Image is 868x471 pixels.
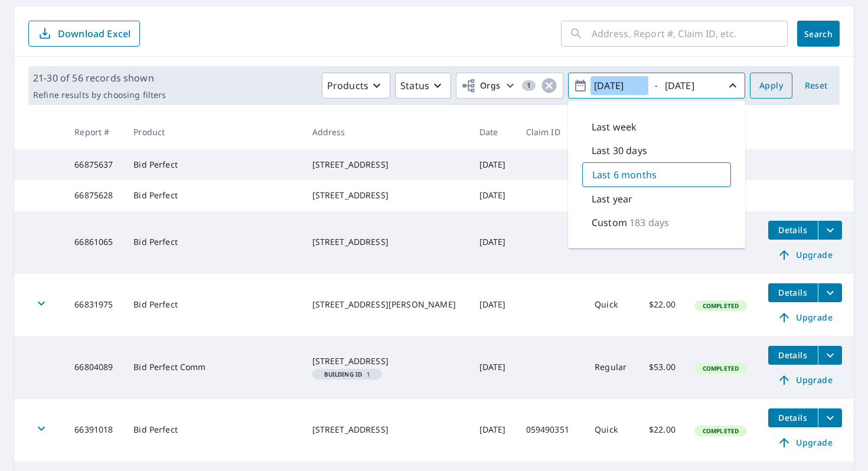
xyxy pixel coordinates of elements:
th: Address [303,115,470,149]
span: Search [807,28,830,40]
td: [DATE] [470,274,517,336]
span: 1 [317,371,378,377]
div: [STREET_ADDRESS] [312,189,461,201]
td: 66875628 [65,180,124,211]
div: Last 6 months [582,162,731,187]
button: Orgs1 [456,73,563,99]
span: Completed [696,364,746,372]
div: Custom183 days [582,211,731,234]
button: detailsBtn-66391018 [768,408,818,427]
th: Report # [65,115,124,149]
td: Regular [585,336,638,399]
span: Upgrade [775,373,835,387]
td: [DATE] [470,211,517,274]
td: 66875637 [65,149,124,180]
span: Reset [802,78,830,93]
input: yyyy/mm/dd [661,76,719,95]
span: Apply [759,78,783,93]
button: filesDropdownBtn-66831975 [818,283,842,302]
button: filesDropdownBtn-66804089 [818,346,842,365]
p: 183 days [629,215,669,230]
input: Address, Report #, Claim ID, etc. [592,17,788,50]
td: [DATE] [470,180,517,211]
td: Bid Perfect [124,399,302,462]
span: Upgrade [775,310,835,325]
td: 059490351 [517,399,586,462]
button: filesDropdownBtn-66391018 [818,408,842,427]
a: Upgrade [768,246,842,264]
div: [STREET_ADDRESS] [312,424,461,436]
td: Bid Perfect [124,211,302,274]
a: Upgrade [768,308,842,327]
a: Upgrade [768,371,842,390]
td: Bid Perfect [124,274,302,336]
td: 66391018 [65,399,124,462]
p: Products [327,78,368,93]
td: $53.00 [638,336,685,399]
button: filesDropdownBtn-66861065 [818,221,842,240]
p: Download Excel [58,27,130,40]
p: 21-30 of 56 records shown [33,71,166,85]
p: Status [400,78,429,93]
th: Claim ID [517,115,586,149]
td: $22.00 [638,274,685,336]
span: Upgrade [775,436,835,450]
td: 66804089 [65,336,124,399]
p: Refine results by choosing filters [33,90,166,100]
p: Last week [592,120,637,134]
button: detailsBtn-66861065 [768,221,818,240]
td: Quick [585,274,638,336]
button: Download Excel [28,21,140,47]
th: Product [124,115,302,149]
div: Last week [582,115,731,139]
a: Upgrade [768,433,842,452]
p: Last year [592,192,632,206]
button: detailsBtn-66831975 [768,283,818,302]
span: 1 [522,81,536,90]
div: [STREET_ADDRESS] [312,355,461,367]
td: Bid Perfect Comm [124,336,302,399]
span: Details [775,224,811,235]
button: Status [395,73,451,99]
div: [STREET_ADDRESS] [312,236,461,248]
p: Last 30 days [592,143,647,158]
div: Last 30 days [582,139,731,162]
span: Upgrade [775,248,835,262]
td: Bid Perfect [124,149,302,180]
button: Search [797,21,840,47]
div: [STREET_ADDRESS] [312,159,461,171]
div: [STREET_ADDRESS][PERSON_NAME] [312,299,461,310]
div: Last year [582,187,731,211]
button: Products [322,73,390,99]
button: Apply [750,73,792,99]
span: Completed [696,427,746,435]
span: Details [775,349,811,361]
td: 66861065 [65,211,124,274]
em: Building ID [324,371,363,377]
p: Custom [592,215,627,230]
td: Quick [585,399,638,462]
p: Last 6 months [592,168,657,182]
input: yyyy/mm/dd [590,76,648,95]
td: [DATE] [470,399,517,462]
span: Orgs [461,78,501,93]
td: Bid Perfect [124,180,302,211]
td: [DATE] [470,336,517,399]
td: $22.00 [638,399,685,462]
span: Details [775,287,811,298]
span: Completed [696,302,746,310]
button: detailsBtn-66804089 [768,346,818,365]
td: 66831975 [65,274,124,336]
button: Reset [797,73,835,99]
th: Date [470,115,517,149]
span: Details [775,412,811,423]
span: - [573,76,740,96]
button: - [568,73,745,99]
td: [DATE] [470,149,517,180]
